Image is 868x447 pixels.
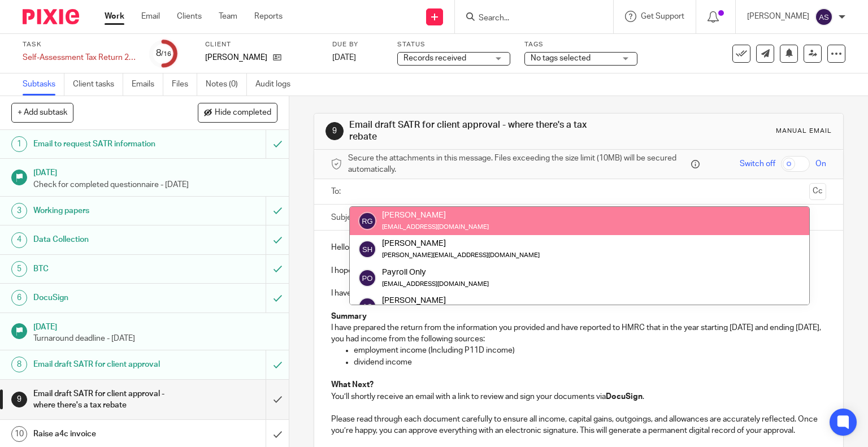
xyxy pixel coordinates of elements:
p: I hope you are well. [331,265,827,276]
a: Emails [132,73,163,96]
a: Work [105,11,124,22]
h1: Email draft SATR for client approval - where there's a tax rebate [349,119,602,144]
small: [EMAIL_ADDRESS][DOMAIN_NAME] [382,280,489,287]
div: [PERSON_NAME] [382,295,540,306]
p: I have now completed work on your personal tax return for 2024/25. [331,288,827,299]
div: Payroll Only [382,266,489,277]
span: Switch off [740,158,775,170]
div: 3 [11,203,27,219]
button: Cc [809,183,826,200]
div: Manual email [776,127,832,136]
a: Audit logs [255,73,299,96]
div: 8 [11,357,27,372]
span: [DATE] [332,54,356,62]
h1: Email draft SATR for client approval - where there's a tax rebate [33,385,181,414]
span: No tags selected [531,54,591,62]
p: [PERSON_NAME] [205,52,267,63]
label: Task [23,40,136,49]
h1: Working papers [33,202,181,219]
p: employment income (Including P11D income) [354,345,827,356]
p: Please read through each document carefully to ensure all income, capital gains, outgoings, and a... [331,414,827,437]
small: [PERSON_NAME][EMAIL_ADDRESS][DOMAIN_NAME] [382,252,540,258]
a: Notes (0) [206,73,247,96]
span: Records received [403,54,466,62]
img: svg%3E [358,268,376,287]
h1: Email to request SATR information [33,136,181,153]
label: Subject: [331,212,361,223]
h1: Email draft SATR for client approval [33,356,181,373]
p: [PERSON_NAME] [747,11,809,22]
h1: [DATE] [33,164,277,179]
a: Subtasks [23,73,64,96]
a: Email [141,11,160,22]
a: Client tasks [73,73,123,96]
p: Check for completed questionnaire - [DATE] [33,179,277,190]
div: 9 [325,122,344,140]
div: 6 [11,290,27,306]
div: 9 [11,392,27,407]
p: dividend income [354,357,827,368]
label: To: [331,186,344,197]
div: 5 [11,261,27,277]
img: svg%3E [358,212,376,230]
strong: Summary [331,313,367,320]
a: Files [172,73,197,96]
strong: DocuSign [606,393,643,401]
h1: BTC [33,261,181,277]
small: [EMAIL_ADDRESS][DOMAIN_NAME] [382,224,489,230]
img: svg%3E [815,8,833,26]
div: [PERSON_NAME] [382,238,540,249]
p: Hello [PERSON_NAME], [331,242,827,253]
h1: DocuSign [33,289,181,306]
label: Tags [524,40,637,49]
span: Get Support [641,12,684,20]
h1: Raise a4c invoice [33,426,181,442]
h1: [DATE] [33,319,277,333]
input: Search [478,14,579,24]
p: Turnaround deadline - [DATE] [33,333,277,344]
div: 1 [11,136,27,152]
p: I have prepared the return from the information you provided and have reported to HMRC that in th... [331,322,827,345]
img: Pixie [23,9,79,24]
p: You’ll shortly receive an email with a link to review and sign your documents via . [331,391,827,402]
div: 8 [156,47,171,60]
h1: Data Collection [33,231,181,248]
label: Status [397,40,510,49]
span: On [815,158,826,170]
strong: What Next? [331,381,374,389]
label: Client [205,40,318,49]
button: Hide completed [198,103,277,122]
label: Due by [332,40,383,49]
div: Self-Assessment Tax Return 2025 [23,52,136,63]
small: /16 [161,51,171,57]
div: 10 [11,426,27,442]
a: Team [219,11,237,22]
a: Reports [254,11,283,22]
img: svg%3E [358,240,376,258]
div: [PERSON_NAME] [382,210,489,221]
span: Secure the attachments in this message. Files exceeding the size limit (10MB) will be secured aut... [348,153,689,176]
img: svg%3E [358,297,376,315]
button: + Add subtask [11,103,73,122]
span: Hide completed [215,109,271,118]
div: 4 [11,232,27,248]
a: Clients [177,11,202,22]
